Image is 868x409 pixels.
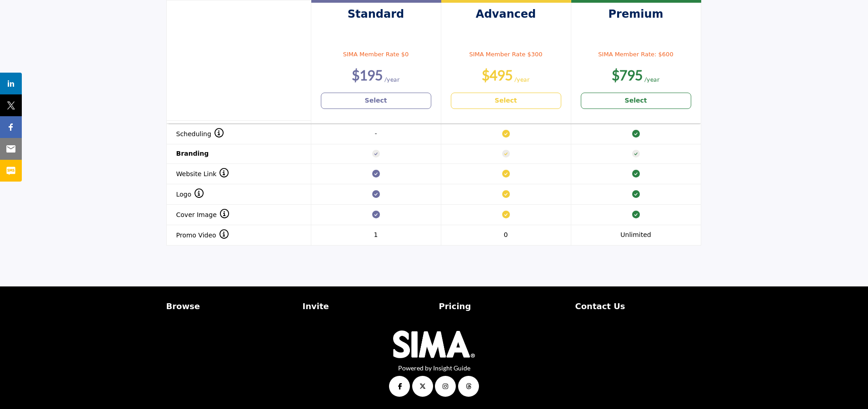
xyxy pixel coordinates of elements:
[435,376,456,397] a: Instagram Link
[398,364,470,372] a: Powered by Insight Guide
[451,93,561,109] a: Select
[176,191,204,198] span: Logo
[311,123,441,144] td: -
[581,93,691,109] a: Select
[176,130,224,138] span: Scheduling
[176,232,229,239] span: Promo Video
[321,8,431,44] h3: Standard
[176,150,209,157] strong: Branding
[482,67,513,83] b: $495
[303,300,429,312] a: Invite
[458,376,479,397] a: Threads Link
[321,49,431,60] p: SIMA Member Rate $0
[612,67,643,83] b: $795
[176,211,229,218] span: Cover Image
[166,300,293,312] a: Browse
[439,300,566,312] a: Pricing
[644,75,660,83] sub: /year
[374,231,378,238] span: 1
[176,170,229,177] span: Website Link
[389,376,410,397] a: Facebook Link
[384,75,400,83] sub: /year
[581,49,691,60] p: SIMA Member Rate: $600
[321,93,431,109] a: Select
[575,300,702,312] a: Contact Us
[412,376,433,397] a: Twitter Link
[451,8,561,44] h3: Advanced
[514,75,530,83] sub: /year
[581,8,691,44] h3: Premium
[451,49,561,60] p: SIMA Member Rate $300
[625,96,647,105] b: Select
[365,96,387,105] b: Select
[504,231,508,238] span: 0
[393,330,475,359] img: No Site Logo
[495,96,517,105] b: Select
[352,67,383,83] b: $195
[620,231,651,238] span: Unlimited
